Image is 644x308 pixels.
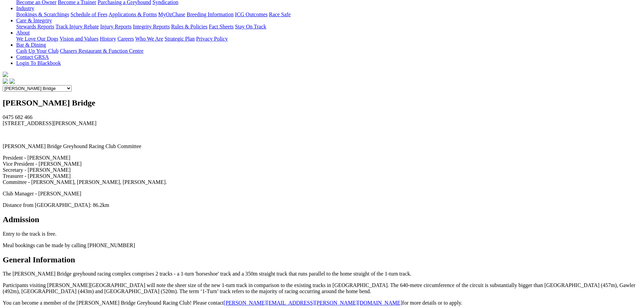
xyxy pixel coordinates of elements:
a: Track Injury Rebate [55,24,99,29]
p: Meal bookings can be made by calling [PHONE_NUMBER] [3,242,641,248]
p: Distance from [GEOGRAPHIC_DATA]: 86.2km [3,202,641,208]
a: Vision and Values [59,36,98,42]
a: Bar & Dining [16,42,46,48]
a: Strategic Plan [165,36,195,42]
a: ICG Outcomes [235,11,267,17]
a: History [100,36,116,42]
p: You can become a member of the [PERSON_NAME] Bridge Greyhound Racing Club! Please contact for mor... [3,300,641,306]
a: Stay On Track [235,24,266,29]
div: Bar & Dining [16,48,641,54]
img: logo-grsa-white.png [3,72,8,77]
a: Fact Sheets [209,24,234,29]
h2: [PERSON_NAME] Bridge [3,98,641,108]
div: Care & Integrity [16,24,641,30]
p: The [PERSON_NAME] Bridge greyhound racing complex comprises 2 tracks - a 1-turn 'horseshoe' track... [3,271,641,277]
a: Applications & Forms [109,11,157,17]
a: Rules & Policies [171,24,208,29]
a: Bookings & Scratchings [16,11,69,17]
p: ​Participants visiting [PERSON_NAME][GEOGRAPHIC_DATA] will note the sheer size of the new 1-turn ... [3,282,641,294]
div: About [16,36,641,42]
p: 0475 682 466 [STREET_ADDRESS][PERSON_NAME] [3,114,641,126]
a: Breeding Information [187,11,234,17]
a: Privacy Policy [196,36,228,42]
p: [PERSON_NAME] Bridge Greyhound Racing Club Committee [3,143,641,149]
a: Chasers Restaurant & Function Centre [60,48,143,54]
a: Integrity Reports [133,24,170,29]
a: Industry [16,5,34,11]
a: Login To Blackbook [16,60,61,66]
div: Industry [16,11,641,18]
img: twitter.svg [9,78,15,84]
p: Entry to the track is free. [3,231,641,237]
a: Contact GRSA [16,54,49,60]
a: [PERSON_NAME][EMAIL_ADDRESS][PERSON_NAME][DOMAIN_NAME] [224,300,402,306]
a: Race Safe [269,11,290,17]
a: Careers [117,36,134,42]
p: Club Manager - [PERSON_NAME] [3,191,641,197]
a: About [16,30,30,35]
a: Schedule of Fees [70,11,107,17]
a: We Love Our Dogs [16,36,58,42]
a: Care & Integrity [16,18,52,23]
a: Injury Reports [100,24,132,29]
h2: General Information [3,255,641,264]
img: facebook.svg [3,78,8,84]
a: Who We Are [135,36,163,42]
h2: Admission [3,215,641,224]
a: Cash Up Your Club [16,48,58,54]
a: MyOzChase [158,11,185,17]
p: President - [PERSON_NAME] Vice President - [PERSON_NAME] Secretary - [PERSON_NAME] Treasurer - [P... [3,155,641,185]
a: Stewards Reports [16,24,54,29]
